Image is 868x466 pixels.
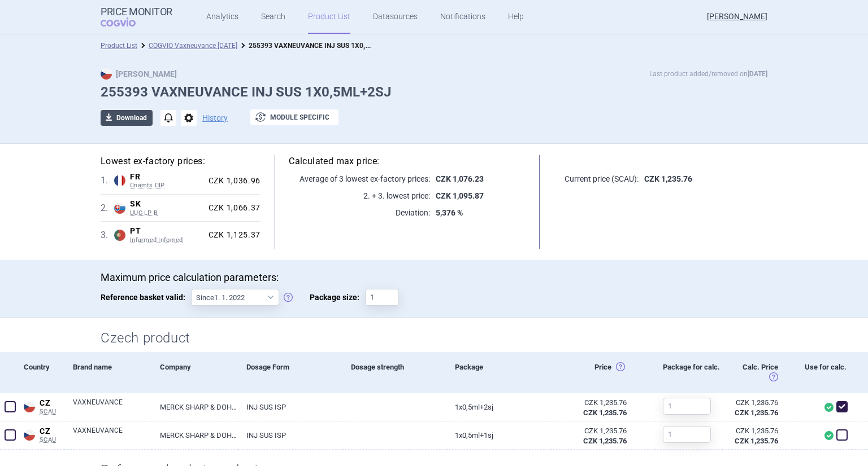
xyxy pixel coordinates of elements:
[289,190,430,201] p: 2. + 3. lowest price:
[723,352,792,393] div: Calc. Price
[554,173,639,184] p: Current price (SCAU):
[24,429,35,441] img: Czech Republic
[20,424,64,444] a: CZCZSCAU
[436,174,484,183] strong: CZK 1,076.23
[20,396,64,416] a: CZCZSCAU
[204,176,261,186] div: CZK 1,036.96
[583,437,627,445] strong: CZK 1,235.76
[114,203,125,214] img: Slovakia
[649,68,767,80] p: Last product added/removed on
[101,155,261,168] h5: Lowest ex-factory prices:
[735,408,778,417] strong: CZK 1,235.76
[731,398,778,408] div: CZK 1,235.76
[644,174,692,183] strong: CZK 1,235.76
[238,352,342,393] div: Dosage Form
[73,425,151,446] a: VAXNEUVANCE
[40,408,64,416] span: SCAU
[446,352,550,393] div: Package
[64,352,151,393] div: Brand name
[654,352,723,393] div: Package for calc.
[149,42,237,50] a: COGVIO Vaxneuvance [DATE]
[792,352,852,393] div: Use for calc.
[130,226,204,236] span: PT
[550,352,654,393] div: Price
[191,289,279,306] select: Reference basket valid:
[204,203,261,213] div: CZK 1,066.37
[663,398,711,415] input: 1
[101,201,114,215] span: 2 .
[748,70,767,78] strong: [DATE]
[40,427,64,437] span: CZ
[151,393,238,421] a: MERCK SHARP & DOHME B.V., [GEOGRAPHIC_DATA]
[289,173,430,184] p: Average of 3 lowest ex-factory prices:
[24,401,35,412] img: Czech Republic
[151,352,238,393] div: Company
[101,17,151,27] span: COGVIO
[101,6,172,28] a: Price MonitorCOGVIO
[583,408,627,417] strong: CZK 1,235.76
[436,191,484,200] strong: CZK 1,095.87
[101,271,767,284] p: Maximum price calculation parameters:
[663,426,711,443] input: 1
[559,398,627,408] div: CZK 1,235.76
[731,426,778,436] div: CZK 1,235.76
[202,114,228,122] button: History
[20,352,64,393] div: Country
[114,230,125,241] img: Portugal
[342,352,446,393] div: Dosage strength
[151,421,238,449] a: MERCK SHARP & DOHME B.V., [GEOGRAPHIC_DATA]
[436,208,463,217] strong: 5,376 %
[130,182,204,190] span: Cnamts CIP
[238,421,342,449] a: INJ SUS ISP
[289,207,430,218] p: Deviation:
[310,289,365,306] span: Package size:
[101,289,191,306] span: Reference basket valid:
[40,398,64,408] span: CZ
[250,109,338,125] button: Module specific
[101,228,114,242] span: 3 .
[101,329,767,348] h2: Czech product
[73,397,151,417] a: VAXNEUVANCE
[446,393,550,421] a: 1X0,5ML+2SJ
[559,426,627,446] abbr: Česko ex-factory
[137,40,237,51] li: COGVIO Vaxneuvance 02.07.2025
[130,236,204,244] span: Infarmed Infomed
[101,84,767,100] h1: 255393 VAXNEUVANCE INJ SUS 1X0,5ML+2SJ
[130,172,204,182] span: FR
[101,40,137,51] li: Product List
[735,437,778,445] strong: CZK 1,235.76
[238,393,342,421] a: INJ SUS ISP
[101,174,114,187] span: 1 .
[40,436,64,444] span: SCAU
[130,209,204,217] span: UUC-LP B
[101,68,112,80] img: CZ
[446,421,550,449] a: 1X0,5ML+1SJ
[289,155,526,168] h5: Calculated max price:
[114,175,125,186] img: France
[101,110,153,126] button: Download
[723,421,792,451] a: CZK 1,235.76CZK 1,235.76
[101,6,172,17] strong: Price Monitor
[365,289,399,306] input: Package size:
[723,393,792,423] a: CZK 1,235.76CZK 1,235.76
[101,42,137,50] a: Product List
[204,230,261,240] div: CZK 1,125.37
[249,39,395,50] strong: 255393 VAXNEUVANCE INJ SUS 1X0,5ML+2SJ
[559,398,627,418] abbr: Česko ex-factory
[130,199,204,209] span: SK
[559,426,627,436] div: CZK 1,235.76
[101,69,177,78] strong: [PERSON_NAME]
[237,40,373,51] li: 255393 VAXNEUVANCE INJ SUS 1X0,5ML+2SJ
